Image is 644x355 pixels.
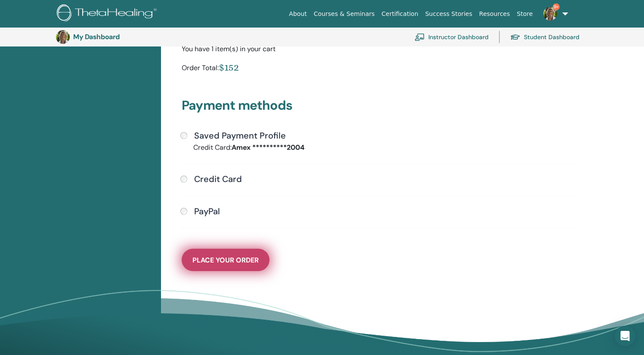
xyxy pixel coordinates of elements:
a: Resources [476,6,514,22]
div: You have 1 item(s) in your cart [182,44,577,54]
img: graduation-cap.svg [510,34,520,41]
div: Order Total: [182,61,219,77]
span: 9+ [553,3,560,10]
a: Store [514,6,536,22]
img: chalkboard-teacher.svg [415,33,425,41]
div: $152 [219,61,239,74]
img: logo.png [57,4,160,24]
a: About [285,6,310,22]
h4: Saved Payment Profile [194,130,286,141]
img: default.jpg [56,30,70,44]
a: Success Stories [422,6,476,22]
a: Courses & Seminars [310,6,378,22]
h4: PayPal [194,206,220,216]
div: Open Intercom Messenger [615,326,635,346]
h4: Credit Card [194,174,242,184]
div: Credit Card: [187,142,379,153]
a: Student Dashboard [510,28,579,46]
h3: My Dashboard [73,33,159,41]
img: default.jpg [543,7,557,21]
a: Instructor Dashboard [415,28,489,46]
span: Place Your Order [192,256,259,265]
h3: Payment methods [182,98,577,117]
button: Place Your Order [182,249,269,271]
a: Certification [378,6,421,22]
